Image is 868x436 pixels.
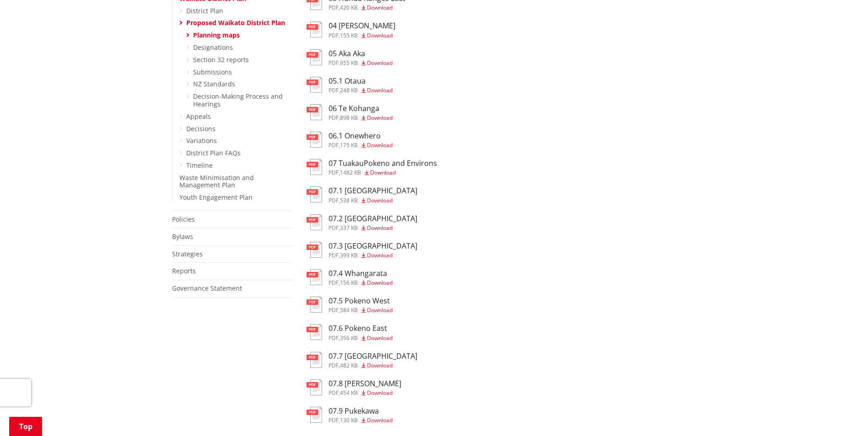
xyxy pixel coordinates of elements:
h3: 07.6 Pokeno East [329,324,393,333]
a: 07.8 [PERSON_NAME] pdf,454 KB Download [307,379,401,396]
a: District Plan FAQs [186,149,241,157]
iframe: Messenger Launcher [826,398,859,431]
div: , [329,418,393,423]
a: 07.4 Whangarata pdf,156 KB Download [307,269,393,286]
a: Designations [193,43,233,52]
span: 175 KB [340,141,358,149]
div: , [329,88,393,93]
span: 454 KB [340,389,358,397]
span: pdf [329,389,339,397]
span: Download [367,251,393,259]
img: document-pdf.svg [307,159,322,175]
img: document-pdf.svg [307,407,322,423]
a: Proposed Waikato District Plan [186,18,285,27]
span: Download [367,59,393,67]
span: pdf [329,306,339,314]
span: pdf [329,32,339,39]
h3: 07.9 Pukekawa [329,407,393,415]
img: document-pdf.svg [307,214,322,230]
span: pdf [329,169,339,176]
span: pdf [329,416,339,424]
a: 05.1 Otaua pdf,248 KB Download [307,77,393,93]
a: Variations [186,136,217,145]
div: , [329,33,395,38]
span: Download [367,32,393,39]
span: Download [370,169,396,176]
h3: 07.2 [GEOGRAPHIC_DATA] [329,214,417,223]
div: , [329,115,393,121]
div: , [329,143,393,148]
span: pdf [329,141,339,149]
img: document-pdf.svg [307,77,322,93]
span: 538 KB [340,197,358,204]
a: 05 Aka Aka pdf,955 KB Download [307,49,393,66]
span: 420 KB [340,4,358,11]
span: 1482 KB [340,169,361,176]
span: Download [367,389,393,397]
span: Download [367,197,393,204]
a: Decision-Making Process and Hearings [193,92,283,108]
h3: 07.5 Pokeno West [329,297,393,305]
a: Governance Statement [172,284,242,292]
img: document-pdf.svg [307,269,322,285]
a: 06 Te Kohanga pdf,898 KB Download [307,104,393,121]
span: pdf [329,114,339,122]
a: 07.5 Pokeno West pdf,584 KB Download [307,297,393,313]
span: pdf [329,86,339,94]
h3: 06 Te Kohanga [329,104,393,113]
h3: 07.3 [GEOGRAPHIC_DATA] [329,242,417,250]
h3: 05.1 Otaua [329,77,393,85]
a: Top [9,417,42,436]
span: pdf [329,59,339,67]
div: , [329,170,437,175]
div: , [329,253,417,258]
h3: 06.1 Onewhero [329,132,393,140]
img: document-pdf.svg [307,324,322,340]
span: pdf [329,224,339,232]
a: 06.1 Onewhero pdf,175 KB Download [307,132,393,148]
img: document-pdf.svg [307,297,322,313]
span: Download [367,86,393,94]
img: document-pdf.svg [307,242,322,258]
a: Submissions [193,68,232,76]
a: 07.9 Pukekawa pdf,130 KB Download [307,407,393,423]
span: Download [367,306,393,314]
span: 156 KB [340,279,358,287]
a: Bylaws [172,232,193,241]
span: Download [367,4,393,11]
a: 04 [PERSON_NAME] pdf,155 KB Download [307,21,395,38]
span: 482 KB [340,362,358,369]
a: Decisions [186,124,216,133]
span: pdf [329,197,339,204]
span: Download [367,141,393,149]
img: document-pdf.svg [307,104,322,120]
div: , [329,225,417,231]
img: document-pdf.svg [307,379,322,395]
span: Download [367,224,393,232]
h3: 07 TuakauPokeno and Environs [329,159,437,168]
h3: 04 [PERSON_NAME] [329,21,395,30]
img: document-pdf.svg [307,49,322,65]
span: 130 KB [340,416,358,424]
span: pdf [329,362,339,369]
span: Download [367,334,393,342]
a: NZ Standards [193,80,235,88]
a: Reports [172,266,196,275]
span: pdf [329,279,339,287]
a: Strategies [172,250,203,258]
img: document-pdf.svg [307,186,322,202]
a: Appeals [186,112,211,121]
div: , [329,198,417,203]
h3: 07.8 [PERSON_NAME] [329,379,401,388]
a: 07.6 Pokeno East pdf,356 KB Download [307,324,393,340]
span: Download [367,279,393,287]
span: Download [367,362,393,369]
img: document-pdf.svg [307,132,322,148]
span: 356 KB [340,334,358,342]
a: 07.7 [GEOGRAPHIC_DATA] pdf,482 KB Download [307,352,417,368]
a: District Plan [186,6,223,15]
a: Policies [172,215,195,223]
h3: 07.7 [GEOGRAPHIC_DATA] [329,352,417,361]
a: 07.1 [GEOGRAPHIC_DATA] pdf,538 KB Download [307,186,417,203]
div: , [329,60,393,66]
